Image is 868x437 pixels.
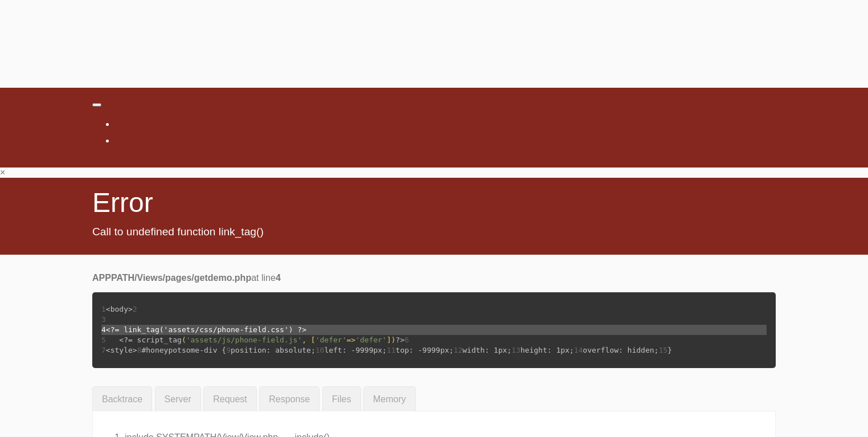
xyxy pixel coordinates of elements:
a: Server [155,386,201,411]
span: left: -9999px; [316,346,672,354]
span: => [347,336,356,344]
span: 12 [453,346,462,354]
span: <?= script_tag [119,336,182,344]
p: Call to undefined function link_tag() [92,218,776,246]
span: ( [182,336,186,344]
span: 4 [101,325,106,334]
span: 10 [316,346,325,354]
a: Files [322,386,361,411]
span: 15 [658,346,668,354]
span: <?= link_tag('assets/css/phone-field.css') ?> [101,325,767,335]
span: 3 [101,315,106,324]
p: at line [92,273,776,283]
span: 1 [101,305,106,313]
span: 'assets/js/phone-field.js' [186,336,302,344]
span: #honeypotsome-div { [137,346,672,354]
span: 6 [404,336,409,344]
span: 'defer' [316,336,347,344]
span: 'defer' [355,336,387,344]
a: Request [203,386,257,411]
span: <body> [101,305,767,355]
b: 4 [276,273,281,283]
a: Memory [363,386,416,411]
span: 7 [101,346,106,354]
span: 14 [574,346,583,354]
h1: Error [92,187,776,218]
span: 9 [226,346,231,354]
span: 2 [133,305,137,313]
a: Response [259,386,320,411]
span: ]) [387,336,396,344]
span: top: -9999px; [387,346,672,354]
span: height: 1px; [511,346,672,354]
span: 11 [387,346,396,354]
span: overflow: hidden; [574,346,672,354]
span: <style> [101,346,672,354]
span: 13 [511,346,521,354]
span: position: absolute; [226,346,672,354]
span: 5 [101,336,106,344]
a: Backtrace [92,386,152,411]
span: , [ [302,336,315,344]
span: 8 [137,346,142,354]
b: APPPATH/Views/pages/getdemo.php [92,273,251,283]
button: Toggle navigation [92,103,101,107]
span: } [658,346,672,354]
span: width: 1px; [453,346,672,354]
